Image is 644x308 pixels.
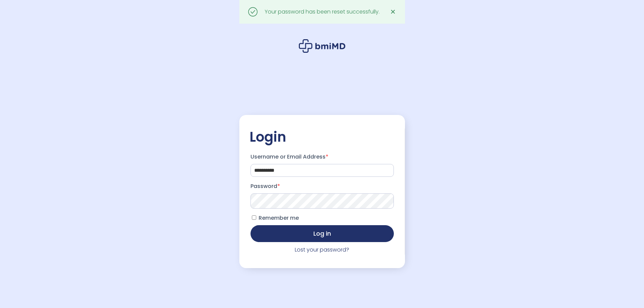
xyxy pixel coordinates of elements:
button: Log in [251,225,394,242]
a: ✕ [386,5,400,19]
span: Remember me [259,214,299,222]
h2: Login [249,128,395,145]
input: Remember me [252,215,256,220]
label: Password [251,181,394,192]
span: ✕ [390,7,396,17]
a: Lost your password? [295,246,349,254]
label: Username or Email Address [251,151,394,162]
div: Your password has been reset successfully. [265,7,380,17]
